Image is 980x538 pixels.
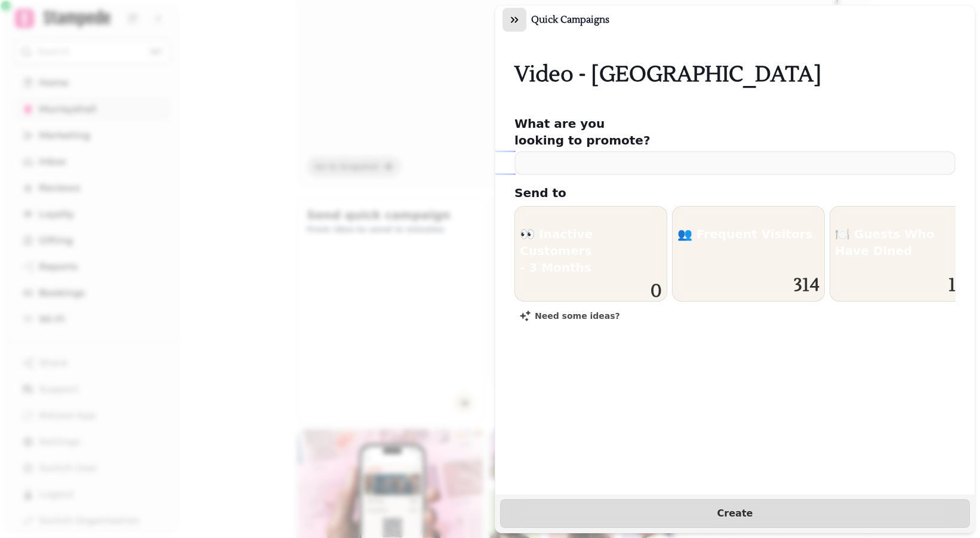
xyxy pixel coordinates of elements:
h3: Quick Campaigns [531,13,614,27]
h1: Video - [GEOGRAPHIC_DATA] [514,34,956,87]
h2: 👥 Frequent Visitors [677,226,812,242]
h2: 👀 Inactive Customers - 3 Months [520,226,667,276]
button: 👥 Frequent Visitors314 [672,206,825,302]
span: Create [515,509,955,518]
h2: What are you looking to promote? [514,115,744,149]
h1: 0 [651,281,662,302]
button: Need some ideas? [510,306,630,325]
button: Create [500,499,970,528]
button: 👀 Inactive Customers - 3 Months0 [514,206,667,302]
span: Need some ideas? [535,312,620,320]
h1: 104 [948,275,977,296]
h2: Send to [514,185,744,201]
h1: 314 [794,275,819,296]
